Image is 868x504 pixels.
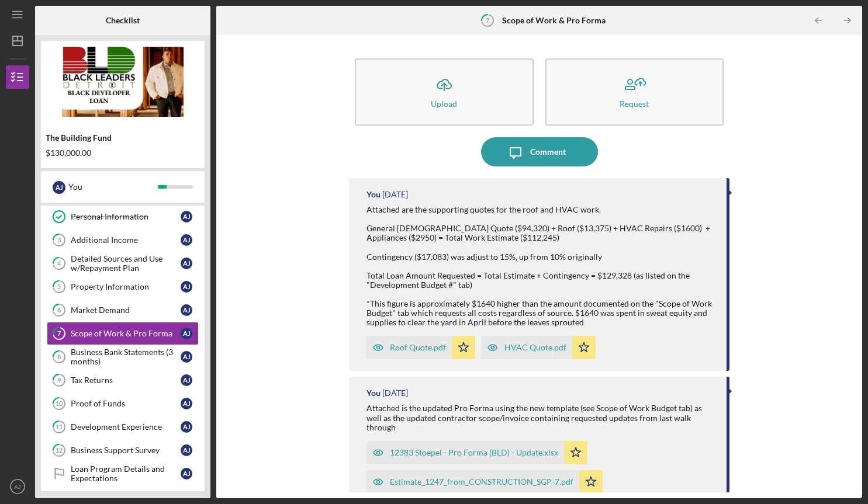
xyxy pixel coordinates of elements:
div: Loan Program Details and Expectations [71,464,181,483]
b: Scope of Work & Pro Forma [502,16,606,25]
div: Attached is the updated Pro Forma using the new template (see Scope of Work Budget tab) as well a... [366,404,715,432]
tspan: 11 [56,423,63,431]
text: AJ [14,484,20,490]
time: 2025-08-05 14:04 [382,388,408,398]
a: 11Development ExperienceAJ [47,415,199,439]
div: The Building Fund [46,133,200,142]
div: Comment [530,137,566,166]
div: A J [181,421,192,433]
a: 3Additional IncomeAJ [47,228,199,252]
button: Comment [481,137,598,166]
div: Upload [431,99,457,108]
div: A J [181,234,192,246]
a: 7Scope of Work & Pro FormaAJ [47,322,199,345]
div: Scope of Work & Pro Forma [71,329,181,338]
div: Estimate_1247_from_CONSTRUCTION_SGP-7.pdf [390,477,573,486]
div: A J [181,328,192,339]
div: A J [181,304,192,316]
a: 8Business Bank Statements (3 months)AJ [47,345,199,369]
div: 12383 Stoepel - Pro Forma (BLD) - Update.xlsx [390,448,558,457]
div: Roof Quote.pdf [390,343,446,352]
img: Product logo [41,47,205,117]
time: 2025-08-08 17:55 [382,190,408,199]
div: Development Experience [71,422,181,432]
div: Detailed Sources and Use w/Repayment Plan [71,254,181,273]
tspan: 6 [57,307,61,314]
a: Loan Program Details and ExpectationsAJ [47,462,199,485]
tspan: 10 [56,400,63,408]
div: Business Support Survey [71,446,181,455]
div: Request [620,99,649,108]
div: $130,000.00 [46,148,200,158]
a: 12Business Support SurveyAJ [47,439,199,462]
button: Request [545,58,724,126]
button: Roof Quote.pdf [366,336,475,359]
tspan: 7 [486,16,490,24]
div: Proof of Funds [71,399,181,408]
a: 10Proof of FundsAJ [47,392,199,415]
div: HVAC Quote.pdf [504,343,566,352]
div: A J [181,398,192,409]
div: Business Bank Statements (3 months) [71,347,181,366]
a: 6Market DemandAJ [47,298,199,322]
tspan: 9 [57,377,61,384]
tspan: 7 [57,330,61,338]
a: Personal InformationAJ [47,205,199,228]
div: A J [181,374,192,386]
button: Estimate_1247_from_CONSTRUCTION_SGP-7.pdf [366,470,603,493]
div: A J [53,181,65,194]
div: You [68,177,158,197]
div: Attached are the supporting quotes for the roof and HVAC work. General [DEMOGRAPHIC_DATA] Quote (... [366,205,715,327]
button: AJ [6,475,29,498]
div: A J [181,468,192,479]
tspan: 12 [56,447,63,454]
a: 5Property InformationAJ [47,275,199,298]
a: 9Tax ReturnsAJ [47,369,199,392]
div: A J [181,258,192,269]
button: HVAC Quote.pdf [481,336,596,359]
a: 4Detailed Sources and Use w/Repayment PlanAJ [47,252,199,275]
tspan: 8 [57,353,61,361]
tspan: 4 [57,260,61,267]
div: A J [181,211,192,223]
div: A J [181,444,192,456]
button: 12383 Stoepel - Pro Forma (BLD) - Update.xlsx [366,441,587,464]
div: Property Information [71,282,181,291]
div: Additional Income [71,235,181,245]
div: Market Demand [71,305,181,315]
div: Personal Information [71,212,181,221]
div: Tax Returns [71,376,181,385]
div: A J [181,281,192,293]
button: Upload [355,58,534,126]
b: Checklist [106,16,140,25]
div: A J [181,351,192,363]
div: You [366,388,381,398]
tspan: 5 [57,283,61,291]
div: You [366,190,381,199]
tspan: 3 [57,237,61,244]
